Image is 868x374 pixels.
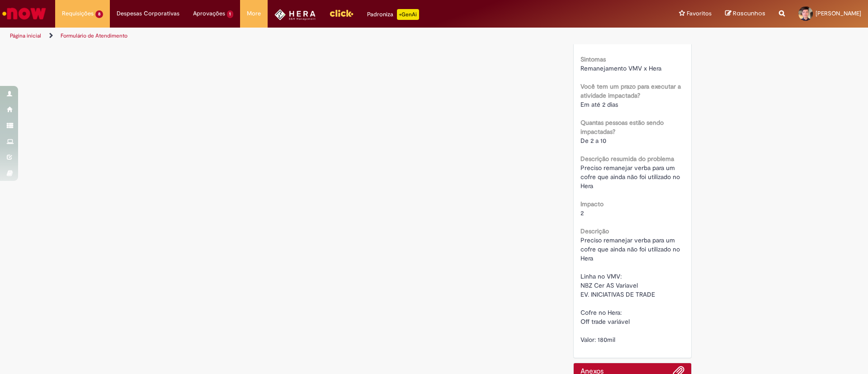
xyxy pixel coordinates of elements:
span: Favoritos [687,9,712,18]
span: Remanejamento VMV x Hera [580,64,661,72]
b: Sintomas [580,55,606,63]
b: Impacto [580,200,604,208]
span: More [247,9,261,18]
span: Rascunhos [733,9,765,18]
span: Hera [580,37,593,45]
a: Página inicial [10,32,41,39]
img: HeraLogo.png [274,9,316,20]
span: Despesas Corporativas [117,9,179,18]
span: De 2 a 10 [580,137,606,145]
span: Requisições [62,9,94,18]
span: Aprovações [193,9,225,18]
span: Em até 2 dias [580,100,618,109]
b: Descrição resumida do problema [580,155,674,163]
b: Quantas pessoas estão sendo impactadas? [580,118,664,136]
img: ServiceNow [1,5,47,23]
span: [PERSON_NAME] [816,9,861,17]
span: 2 [580,209,584,217]
a: Formulário de Atendimento [61,32,127,39]
p: +GenAi [397,9,419,20]
span: 8 [95,10,103,18]
a: Rascunhos [725,9,765,18]
b: Descrição [580,227,609,235]
b: Você tem um prazo para executar a atividade impactada? [580,82,681,99]
img: click_logo_yellow_360x200.png [329,6,354,20]
span: Preciso remanejar verba para um cofre que ainda não foi utilizado no Hera [580,164,682,190]
div: Padroniza [367,9,419,20]
ul: Trilhas de página [7,28,572,44]
span: Preciso remanejar verba para um cofre que ainda não foi utilizado no Hera Linha no VMV: NBZ Cer A... [580,236,682,344]
span: 1 [227,10,234,18]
